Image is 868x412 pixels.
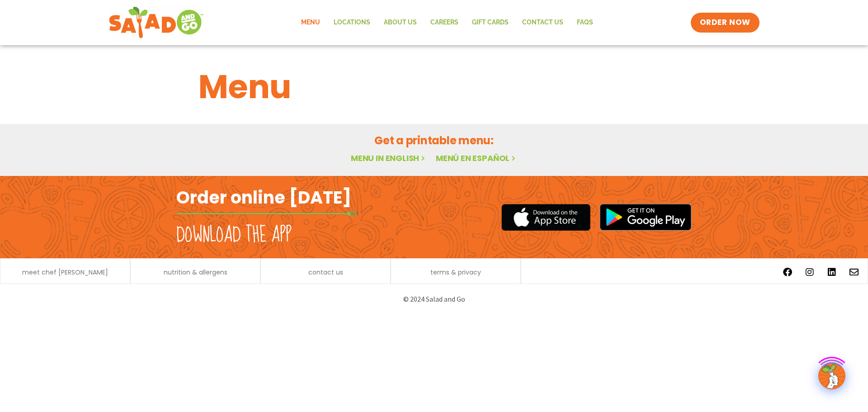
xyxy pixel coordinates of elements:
h2: Download the app [176,223,292,248]
h1: Menu [198,62,670,111]
img: appstore [501,203,590,232]
span: ORDER NOW [700,17,750,28]
a: terms & privacy [430,269,481,275]
a: GIFT CARDS [465,12,515,33]
a: Menu in English [351,152,427,164]
a: meet chef [PERSON_NAME] [22,269,108,275]
p: © 2024 Salad and Go [181,293,687,305]
img: google_play [599,204,692,231]
img: new-SAG-logo-768×292 [108,5,204,41]
a: FAQs [570,12,600,33]
a: nutrition & allergens [164,269,227,275]
a: Contact Us [515,12,570,33]
a: ORDER NOW [691,13,759,33]
a: Menú en español [436,152,517,164]
img: fork [176,211,357,216]
a: Locations [327,12,377,33]
h2: Get a printable menu: [198,133,670,148]
h2: Order online [DATE] [176,186,351,208]
a: About Us [377,12,424,33]
a: Menu [294,12,327,33]
a: contact us [308,269,343,275]
nav: Menu [294,12,600,33]
a: Careers [424,12,465,33]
